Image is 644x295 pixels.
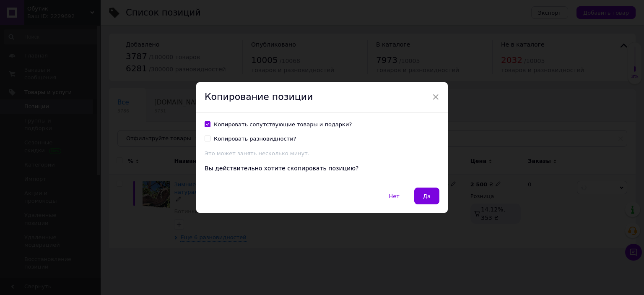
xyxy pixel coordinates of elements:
span: Копирование позиции [205,91,313,102]
span: Это может занять несколько минут. [205,150,309,157]
button: Да [414,188,439,204]
span: Нет [389,193,400,199]
span: × [432,90,439,104]
button: Нет [380,188,408,204]
div: Вы действительно хотите скопировать позицию? [205,164,439,173]
span: Да [423,193,431,199]
div: Копировать разновидности? [214,135,296,143]
div: Копировать сопутствующие товары и подарки? [214,121,352,128]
